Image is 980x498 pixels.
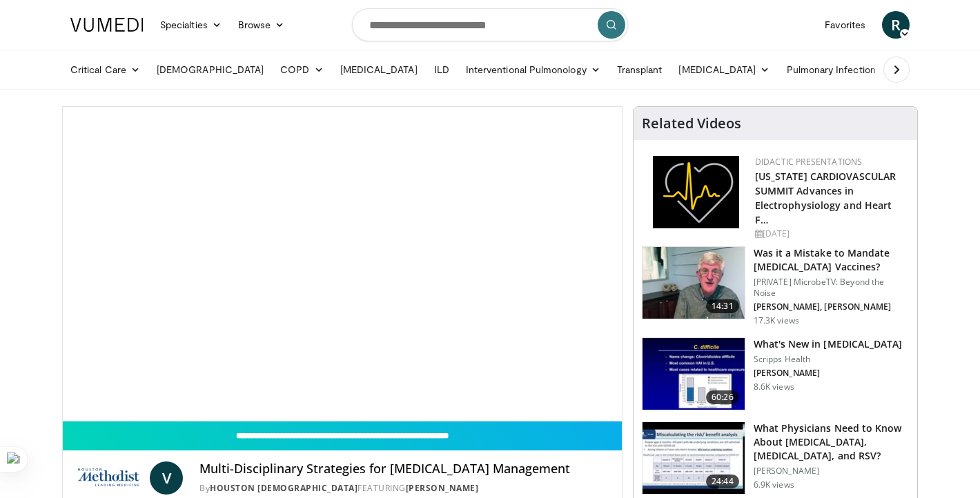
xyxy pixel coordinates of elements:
p: 8.6K views [754,381,794,392]
h3: Was it a Mistake to Mandate [MEDICAL_DATA] Vaccines? [754,246,909,274]
a: 60:26 What's New in [MEDICAL_DATA] Scripps Health [PERSON_NAME] 8.6K views [642,337,909,410]
h4: Multi-Disciplinary Strategies for [MEDICAL_DATA] Management [199,461,611,477]
a: 24:44 What Physicians Need to Know About [MEDICAL_DATA], [MEDICAL_DATA], and RSV? [PERSON_NAME] 6... [642,421,909,495]
input: Search topics, interventions [352,8,628,41]
span: 14:31 [706,299,739,313]
a: [PERSON_NAME] [406,482,479,494]
a: Browse [230,11,293,39]
span: 24:44 [706,475,739,488]
a: Interventional Pulmonology [458,56,609,83]
img: 91589b0f-a920-456c-982d-84c13c387289.150x105_q85_crop-smart_upscale.jpg [643,422,745,494]
a: [DEMOGRAPHIC_DATA] [148,56,272,83]
p: [PERSON_NAME] [754,466,909,477]
a: 14:31 Was it a Mistake to Mandate [MEDICAL_DATA] Vaccines? [PRIVATE] MicrobeTV: Beyond the Noise ... [642,246,909,326]
a: [US_STATE] CARDIOVASCULAR SUMMIT Advances in Electrophysiology and Heart F… [755,170,896,226]
img: Houston Methodist [74,461,144,495]
p: 17.3K views [754,315,799,326]
img: f91047f4-3b1b-4007-8c78-6eacab5e8334.150x105_q85_crop-smart_upscale.jpg [643,247,745,319]
p: [PRIVATE] MicrobeTV: Beyond the Noise [754,277,909,299]
div: [DATE] [755,228,906,240]
div: By FEATURING [199,482,611,495]
a: Transplant [609,56,671,83]
div: Didactic Presentations [755,156,906,168]
p: [PERSON_NAME] [754,368,903,379]
a: COPD [272,56,331,83]
a: R [882,11,910,39]
h4: Related Videos [642,115,741,132]
video-js: Video Player [63,107,622,421]
h3: What Physicians Need to Know About [MEDICAL_DATA], [MEDICAL_DATA], and RSV? [754,421,909,463]
a: Critical Care [62,56,148,83]
img: 8828b190-63b7-4755-985f-be01b6c06460.150x105_q85_crop-smart_upscale.jpg [643,338,745,410]
a: V [150,461,183,495]
p: Scripps Health [754,354,903,365]
a: ILD [426,56,458,83]
img: 1860aa7a-ba06-47e3-81a4-3dc728c2b4cf.png.150x105_q85_autocrop_double_scale_upscale_version-0.2.png [653,156,739,228]
a: [MEDICAL_DATA] [332,56,426,83]
p: 6.9K views [754,479,794,490]
img: VuMedi Logo [70,18,144,32]
a: [MEDICAL_DATA] [670,56,778,83]
span: 60:26 [706,390,739,404]
h3: What's New in [MEDICAL_DATA] [754,337,903,351]
a: Specialties [152,11,230,39]
p: [PERSON_NAME], [PERSON_NAME] [754,301,909,312]
a: Pulmonary Infection [778,56,898,83]
a: Houston [DEMOGRAPHIC_DATA] [210,482,357,494]
a: Favorites [816,11,874,39]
